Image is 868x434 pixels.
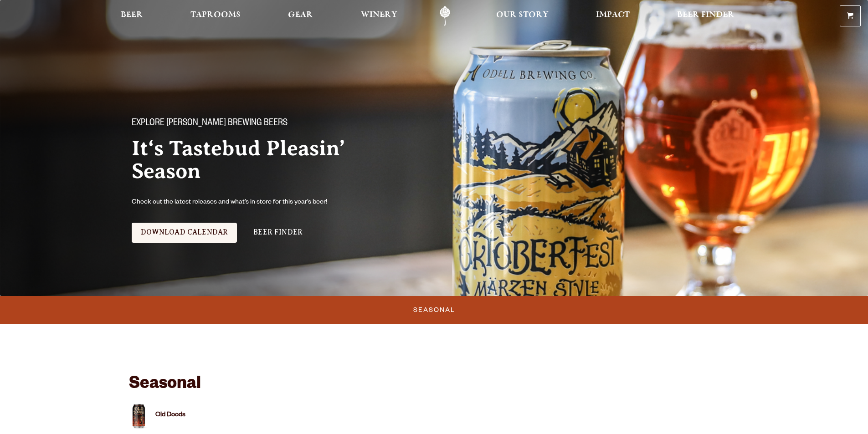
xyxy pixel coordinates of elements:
[190,11,241,19] span: Taprooms
[428,6,462,26] a: Odell Home
[410,300,459,321] a: Seasonal
[288,11,313,19] span: Gear
[590,6,636,26] a: Impact
[671,6,740,26] a: Beer Finder
[132,197,365,208] p: Check out the latest releases and what’s in store for this year’s beer!
[677,11,734,19] span: Beer Finder
[496,11,549,19] span: Our Story
[361,11,397,19] span: Winery
[121,11,143,19] span: Beer
[155,412,185,419] a: Old Doods
[129,361,740,401] h3: Seasonal
[132,118,288,130] span: Explore [PERSON_NAME] Brewing Beers
[244,223,312,243] a: Beer Finder
[132,223,237,243] a: Download Calendar
[282,6,319,26] a: Gear
[490,6,555,26] a: Our Story
[355,6,403,26] a: Winery
[596,11,630,19] span: Impact
[132,137,416,183] h2: It‘s Tastebud Pleasin’ Season
[115,6,149,26] a: Beer
[185,6,247,26] a: Taprooms
[129,401,149,431] img: Beer can for Old Doods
